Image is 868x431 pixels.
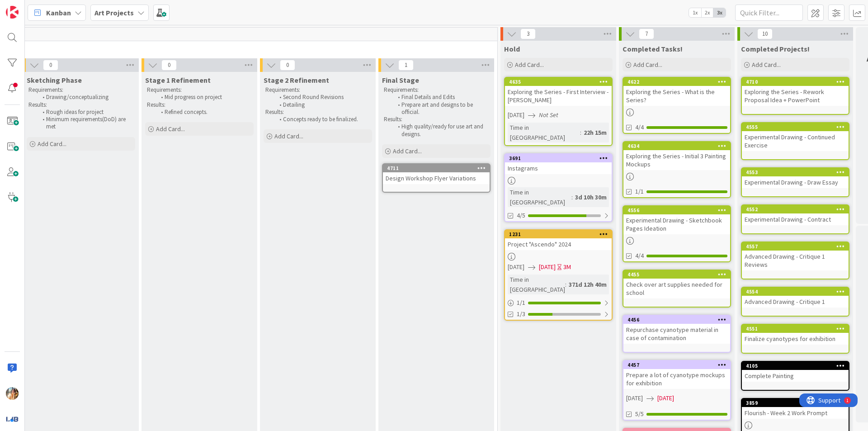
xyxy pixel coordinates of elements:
[742,288,849,296] div: 4554
[274,132,303,140] span: Add Card...
[741,167,849,197] a: 4553Experimental Drawing - Draw Essay
[746,400,849,406] div: 3859
[742,213,849,225] div: Experimental Drawing - Contract
[746,169,849,175] div: 4553
[393,101,489,116] li: Prepare art and designs to be official.
[504,229,613,321] a: 1231Project "Ascendo" 2024[DATE][DATE]3MTime in [GEOGRAPHIC_DATA]:371d 12h 40m1/11/3
[742,123,849,151] div: 4555Experimental Drawing - Continued Exercise
[623,142,730,150] div: 4634
[382,163,491,193] a: 4711Design Workshop Flyer Variations
[393,123,489,138] li: High quality/ready for use art and designs.
[635,123,644,132] span: 4/4
[265,86,370,94] p: Requirements:
[38,140,66,148] span: Add Card...
[623,142,730,170] div: 4634Exploring the Series - Initial 3 Painting Mockups
[505,162,612,174] div: Instagrams
[626,393,643,403] span: [DATE]
[566,279,609,289] div: 371d 12h 40m
[623,315,731,353] a: 4456Repurchase cyanotype material in case of contamination
[274,116,371,123] li: Concepts ready to be finalized.
[689,8,701,17] span: 1x
[387,165,490,171] div: 4711
[742,176,849,188] div: Experimental Drawing - Draw Essay
[635,187,644,196] span: 1/1
[156,94,252,101] li: Mid progress on project
[509,79,612,85] div: 4635
[505,86,612,106] div: Exploring the Series - First Interview - [PERSON_NAME]
[505,154,612,174] div: 3691Instagrams
[505,230,612,250] div: 1231Project "Ascendo" 2024
[573,192,609,202] div: 3d 10h 30m
[147,101,252,109] p: Results:
[741,324,849,354] a: 4551Finalize cyanotypes for exhibition
[735,5,803,21] input: Quick Filter...
[623,206,730,214] div: 4556
[623,361,730,369] div: 4457
[6,412,19,425] img: avatar
[38,109,134,116] li: Rough ideas for project
[657,393,674,403] span: [DATE]
[742,242,849,251] div: 4557
[28,101,133,109] p: Results:
[746,363,849,369] div: 4105
[517,298,525,308] span: 1 / 1
[623,270,730,279] div: 4455
[580,128,581,137] span: :
[623,360,731,421] a: 4457Prepare a lot of cyanotype mockups for exhibition[DATE][DATE]5/5
[6,387,19,400] img: JF
[741,204,849,234] a: 4552Experimental Drawing - Contract
[742,399,849,419] div: 3859Flourish - Week 2 Work Prompt
[742,407,849,419] div: Flourish - Week 2 Work Prompt
[6,6,19,19] img: Visit kanbanzone.com
[28,86,133,94] p: Requirements:
[742,399,849,407] div: 3859
[145,76,211,85] span: Stage 1 Refinement
[742,168,849,188] div: 4553Experimental Drawing - Draw Essay
[639,28,654,39] span: 7
[627,271,730,278] div: 4455
[742,78,849,106] div: 4710Exploring the Series - Rework Proposal Idea + PowerPoint
[505,78,612,106] div: 4635Exploring the Series - First Interview - [PERSON_NAME]
[508,275,565,294] div: Time in [GEOGRAPHIC_DATA]
[746,79,849,85] div: 4710
[623,279,730,298] div: Check over art supplies needed for school
[508,187,571,207] div: Time in [GEOGRAPHIC_DATA]
[504,153,613,222] a: 3691InstagramsTime in [GEOGRAPHIC_DATA]:3d 10h 30m4/5
[623,150,730,170] div: Exploring the Series - Initial 3 Painting Mockups
[265,109,370,116] p: Results:
[509,231,612,237] div: 1231
[746,326,849,332] div: 4551
[623,369,730,389] div: Prepare a lot of cyanotype mockups for exhibition
[757,28,773,39] span: 10
[701,8,713,17] span: 2x
[742,205,849,213] div: 4552
[742,251,849,270] div: Advanced Drawing - Critique 1 Reviews
[627,317,730,323] div: 4456
[741,361,849,391] a: 4105Complete Painting
[742,86,849,106] div: Exploring the Series - Rework Proposal Idea + PowerPoint
[623,44,683,53] span: Completed Tasks!
[508,262,524,272] span: [DATE]
[382,76,419,85] span: Final Stage
[504,44,520,53] span: Hold
[627,207,730,213] div: 4556
[623,316,730,344] div: 4456Repurchase cyanotype material in case of contamination
[742,205,849,225] div: 4552Experimental Drawing - Contract
[47,4,49,11] div: 1
[515,61,544,69] span: Add Card...
[623,205,731,262] a: 4556Experimental Drawing - Sketchbook Pages Ideation4/4
[565,279,566,289] span: :
[633,61,662,69] span: Add Card...
[383,164,490,184] div: 4711Design Workshop Flyer Variations
[627,79,730,85] div: 4622
[46,7,71,18] span: Kanban
[505,297,612,308] div: 1/1
[505,230,612,238] div: 1231
[742,78,849,86] div: 4710
[623,361,730,389] div: 4457Prepare a lot of cyanotype mockups for exhibition
[505,154,612,162] div: 3691
[752,61,781,69] span: Add Card...
[623,270,731,308] a: 4455Check over art supplies needed for school
[623,86,730,106] div: Exploring the Series - What is the Series?
[741,287,849,317] a: 4554Advanced Drawing - Critique 1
